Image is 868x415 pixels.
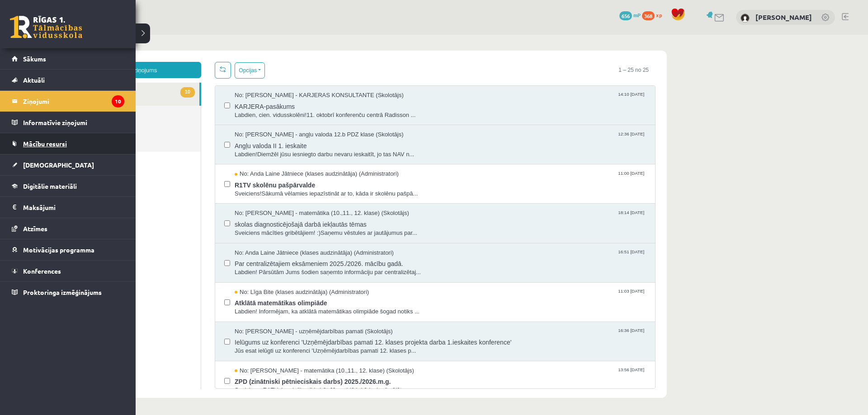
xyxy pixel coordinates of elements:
span: Jūs esat ielūgti uz konferenci 'Uzņēmējdarbības pamati 12. klases p... [198,312,610,321]
a: Konferences [12,261,124,281]
a: 368 xp [642,11,666,19]
span: Angļu valoda II 1. ieskaite [198,104,610,116]
span: No: Anda Laine Jātniece (klases audzinātāja) (Administratori) [198,135,363,144]
span: Labdien! Pārsūtām Jums šodien saņemto informāciju par centralizētaj... [198,233,610,242]
a: No: Anda Laine Jātniece (klases audzinātāja) (Administratori) 16:51 [DATE] Par centralizētajiem e... [198,214,610,242]
a: Atzīmes [12,218,124,239]
a: [DEMOGRAPHIC_DATA] [12,154,124,175]
a: Sākums [12,48,124,69]
span: Proktoringa izmēģinājums [23,288,102,296]
a: 656 mP [619,11,641,19]
span: No: [PERSON_NAME] - matemātika (10.,11., 12. klase) (Skolotājs) [198,174,373,183]
span: 1 – 25 no 25 [576,27,619,43]
span: Par centralizētajiem eksāmeniem 2025./2026. mācību gadā. [198,222,610,233]
i: 10 [112,95,124,107]
a: 10Ienākošie [27,48,163,71]
span: Sveiciens mācīties gribētājiem! :)Saņemu vēstules ar jautājumus par... [198,194,610,203]
span: 368 [642,11,655,20]
legend: Ziņojumi [23,91,124,112]
a: Digitālie materiāli [12,176,124,196]
span: Sveiciens!Sākumā vēlamies iepazīstināt ar to, kāda ir skolēnu pašpā... [198,155,610,163]
span: 11:00 [DATE] [580,135,610,142]
span: Sveiciens, R1TV jauniešiem!Varbūt Jūsu vidū ir kāds, kurš vēlētos ... [198,351,610,360]
span: ZPD (zinātniski pētnieciskais darbs) 2025./2026.m.g. [198,340,610,351]
span: 656 [619,11,632,20]
span: Ielūgums uz konferenci 'Uzņēmējdarbības pamati 12. klases projekta darba 1.ieskaites konference' [198,301,610,312]
a: Mācību resursi [12,133,124,154]
a: Dzēstie [27,94,165,117]
span: 18:14 [DATE] [580,174,610,181]
span: Atzīmes [23,224,47,233]
span: Labdien!Diemžēl jūsu iesniegto darbu nevaru ieskaitīt, jo tas NAV n... [198,116,610,124]
span: skolas diagnosticējošajā darbā iekļautās tēmas [198,183,610,194]
span: Aktuāli [23,76,45,84]
a: Jauns ziņojums [27,27,165,43]
span: mP [633,11,641,19]
a: No: [PERSON_NAME] - uzņēmējdarbības pamati (Skolotājs) 16:36 [DATE] Ielūgums uz konferenci 'Uzņēm... [198,293,610,321]
span: No: [PERSON_NAME] - KARJERAS KONSULTANTE (Skolotājs) [198,56,368,65]
a: Motivācijas programma [12,239,124,260]
a: No: Anda Laine Jātniece (klases audzinātāja) (Administratori) 11:00 [DATE] R1TV skolēnu pašpārval... [198,135,610,163]
span: KARJERA-pasākums [198,65,610,76]
a: Maksājumi [12,197,124,218]
span: Mācību resursi [23,140,67,148]
span: Labdien, cien. vidusskolēni!11. oktobrī konferenču centrā Radisson ... [198,76,610,85]
span: 12:36 [DATE] [580,96,610,103]
span: Labdien! Informējam, ka atklātā matemātikas olimpiāde šogad notiks ... [198,273,610,281]
span: 16:36 [DATE] [580,293,610,299]
a: Informatīvie ziņojumi [12,112,124,133]
span: No: [PERSON_NAME] - uzņēmējdarbības pamati (Skolotājs) [198,293,357,301]
span: R1TV skolēnu pašpārvalde [198,144,610,155]
span: xp [656,11,662,19]
span: Atklātā matemātikas olimpiāde [198,261,610,273]
span: [DEMOGRAPHIC_DATA] [23,161,94,169]
span: Sākums [23,55,46,63]
a: Ziņojumi10 [12,91,124,112]
a: Rīgas 1. Tālmācības vidusskola [10,16,82,38]
span: No: [PERSON_NAME] - angļu valoda 12.b PDZ klase (Skolotājs) [198,96,368,104]
span: No: [PERSON_NAME] - matemātika (10.,11., 12. klase) (Skolotājs) [198,332,378,340]
a: No: Līga Bite (klases audzinātāja) (Administratori) 11:03 [DATE] Atklātā matemātikas olimpiāde La... [198,253,610,281]
a: Proktoringa izmēģinājums [12,282,124,303]
span: No: Anda Laine Jātniece (klases audzinātāja) (Administratori) [198,214,358,223]
a: Aktuāli [12,70,124,90]
img: Aleksejs Kablukovs [741,14,750,23]
a: Nosūtītie [27,71,165,94]
a: [PERSON_NAME] [755,13,812,22]
span: Konferences [23,267,61,275]
a: No: [PERSON_NAME] - matemātika (10.,11., 12. klase) (Skolotājs) 18:14 [DATE] skolas diagnosticējo... [198,174,610,202]
button: Opcijas [198,28,229,44]
legend: Informatīvie ziņojumi [23,112,124,133]
span: No: Līga Bite (klases audzinātāja) (Administratori) [198,253,333,262]
span: 13:56 [DATE] [580,332,610,339]
a: No: [PERSON_NAME] - angļu valoda 12.b PDZ klase (Skolotājs) 12:36 [DATE] Angļu valoda II 1. ieska... [198,96,610,124]
span: 11:03 [DATE] [580,253,610,260]
a: No: [PERSON_NAME] - KARJERAS KONSULTANTE (Skolotājs) 14:10 [DATE] KARJERA-pasākums Labdien, cien.... [198,56,610,84]
legend: Maksājumi [23,197,124,218]
a: No: [PERSON_NAME] - matemātika (10.,11., 12. klase) (Skolotājs) 13:56 [DATE] ZPD (zinātniski pētn... [198,332,610,360]
span: 10 [144,52,159,63]
span: Digitālie materiāli [23,182,77,190]
span: 14:10 [DATE] [580,56,610,63]
span: Motivācijas programma [23,246,94,254]
span: 16:51 [DATE] [580,214,610,221]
